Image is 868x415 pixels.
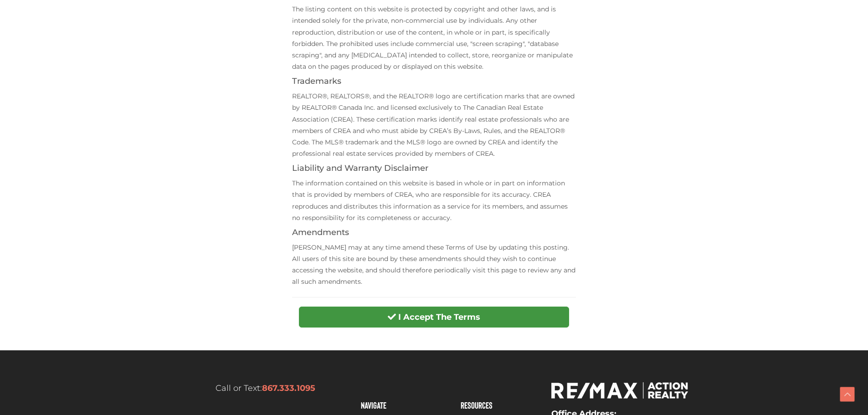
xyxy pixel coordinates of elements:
[292,91,576,159] p: REALTOR®, REALTORS®, and the REALTOR® logo are certification marks that are owned by REALTOR® Can...
[292,228,576,237] h4: Amendments
[361,400,452,410] h4: Navigate
[292,4,576,72] p: The listing content on this website is protected by copyright and other laws, and is intended sol...
[292,77,576,86] h4: Trademarks
[179,382,352,395] p: Call or Text:
[398,312,480,322] strong: I Accept The Terms
[292,178,576,224] p: The information contained on this website is based in whole or in part on information that is pro...
[292,164,576,173] h4: Liability and Warranty Disclaimer
[292,242,576,288] p: [PERSON_NAME] may at any time amend these Terms of Use by updating this posting. All users of thi...
[461,400,542,410] h4: Resources
[262,383,315,393] a: 867.333.1095
[299,307,569,328] button: I Accept The Terms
